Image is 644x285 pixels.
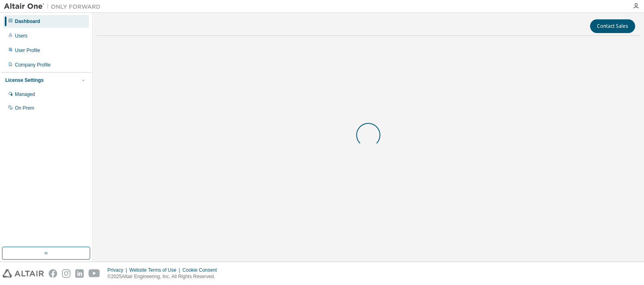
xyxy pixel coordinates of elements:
div: Cookie Consent [182,267,221,273]
div: Company Profile [15,62,51,68]
div: License Settings [5,77,43,83]
img: Altair One [4,2,105,10]
img: linkedin.svg [75,269,84,278]
p: © 2025 Altair Engineering, Inc. All Rights Reserved. [107,273,222,280]
div: Users [15,33,27,39]
div: On Prem [15,105,34,111]
div: Website Terms of Use [129,267,182,273]
div: Privacy [107,267,129,273]
div: User Profile [15,47,40,54]
div: Dashboard [15,18,40,25]
button: Contact Sales [590,19,635,33]
img: facebook.svg [49,269,57,278]
img: altair_logo.svg [2,269,44,278]
img: youtube.svg [89,269,100,278]
div: Managed [15,91,35,98]
img: instagram.svg [62,269,70,278]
